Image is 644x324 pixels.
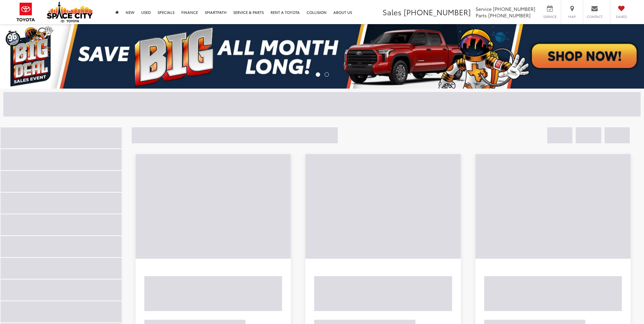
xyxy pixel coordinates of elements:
span: Map [565,14,579,19]
span: [PHONE_NUMBER] [493,5,535,12]
span: [PHONE_NUMBER] [488,12,531,19]
img: Space City Toyota [47,1,93,22]
span: Service [542,14,557,19]
span: [PHONE_NUMBER] [404,6,471,17]
span: Service [476,5,492,12]
span: Saved [614,14,629,19]
span: Sales [383,6,402,17]
span: Parts [476,12,487,19]
span: Contact [587,14,603,19]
